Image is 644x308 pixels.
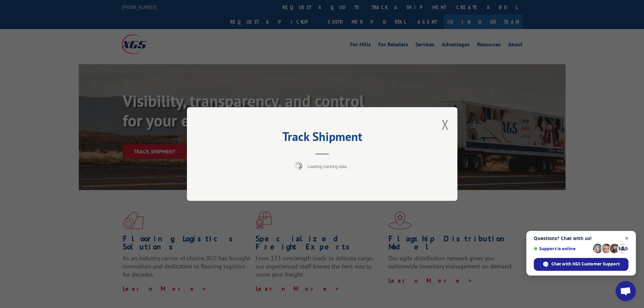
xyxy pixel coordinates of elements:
span: Questions? Chat with us! [534,236,628,241]
span: Chat with XGS Customer Support [534,258,628,271]
a: Open chat [616,281,636,301]
img: xgs-loading [294,162,303,170]
button: Close modal [442,116,449,134]
span: Support is online [534,246,591,251]
span: Loading tracking data... [308,164,350,169]
h2: Track Shipment [221,132,424,145]
span: Chat with XGS Customer Support [551,261,620,267]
